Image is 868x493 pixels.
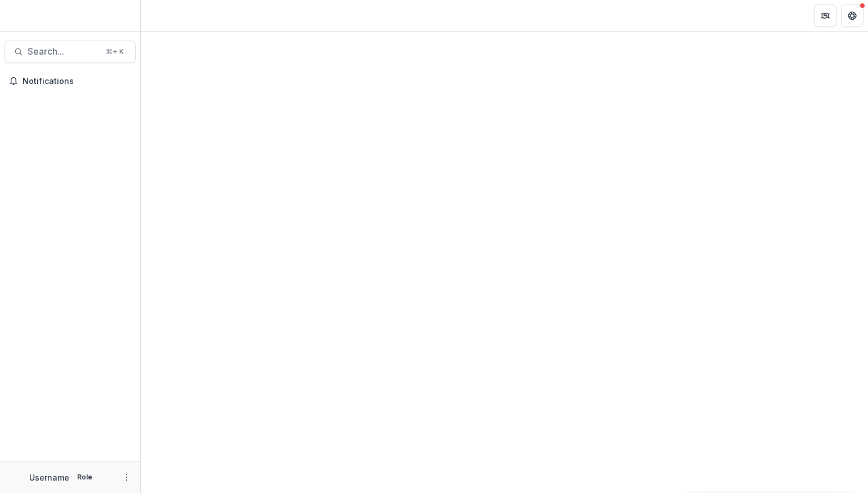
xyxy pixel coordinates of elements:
button: Search... [5,41,136,63]
div: ⌘ + K [104,46,126,58]
button: More [120,470,133,484]
span: Notifications [23,77,131,86]
p: Role [74,472,96,482]
button: Notifications [5,72,136,90]
nav: breadcrumb [145,7,193,24]
button: Partners [814,5,836,27]
span: Search... [28,46,99,57]
button: Get Help [841,5,863,27]
p: Username [29,472,69,483]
